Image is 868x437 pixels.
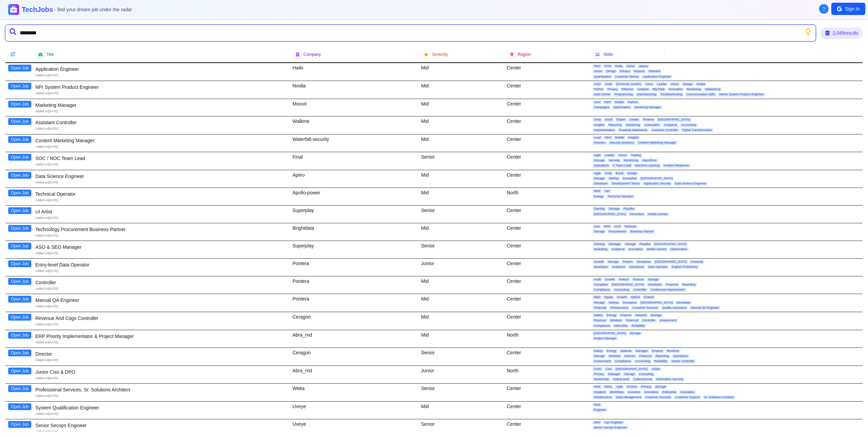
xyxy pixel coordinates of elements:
[618,69,631,73] span: Privacy
[695,82,706,86] span: Nvidia
[290,294,418,312] div: Pontera
[592,212,627,216] span: [GEOGRAPHIC_DATA]
[638,354,653,358] span: Financial
[669,247,689,251] span: Optimization
[290,152,418,170] div: Final
[35,180,287,185] div: Added on [DATE]
[629,230,655,233] span: Business Partner
[592,87,605,91] span: Python
[504,223,590,241] div: Center
[628,118,640,122] span: Leader
[418,223,504,241] div: Mid
[418,81,504,99] div: Mid
[635,260,652,264] span: Snowplow
[627,100,639,104] span: Partner
[592,75,613,79] span: Quantization
[35,84,287,91] div: NPI System Product Engineer
[35,251,287,256] div: Added on [DATE]
[607,230,628,233] span: Procurement
[290,312,418,330] div: Ceragon
[35,173,287,180] div: Data Science Engineer
[8,260,31,267] button: Open Job
[611,265,627,269] span: Analytical
[685,93,717,96] span: Communication skills
[718,93,765,96] span: Senior System Product Engineer
[592,153,602,157] span: Agile
[631,306,660,310] span: Customer Success
[685,87,702,91] span: Monitoring
[603,189,611,193] span: ייצור
[8,101,31,108] button: Open Job
[619,349,633,353] span: Network
[625,64,636,68] span: Genai
[628,265,646,269] span: Operations
[607,301,620,305] span: Startup
[504,330,590,347] div: North
[639,301,674,305] span: [GEOGRAPHIC_DATA]
[418,241,504,258] div: Senior
[607,123,623,127] span: Reporting
[8,368,31,374] button: Open Job
[8,65,31,71] button: Open Job
[607,159,621,162] span: Security
[35,155,287,162] div: SOC / NOC Team Lead
[290,330,418,347] div: Abra_rnd
[682,82,694,86] span: Design
[418,99,504,116] div: Mid
[504,259,590,276] div: Center
[629,331,642,335] span: Storage
[613,225,622,228] span: Arch
[681,128,714,132] span: Digital Transformation
[647,69,662,73] span: Partners
[22,5,132,14] h1: TechJobs
[612,106,632,109] span: Optimization
[622,159,639,162] span: Monitoring
[649,313,663,317] span: Storage
[603,64,613,68] span: PCIe
[643,123,661,127] span: Automation
[605,69,617,73] span: Design
[418,330,504,347] div: Mid
[650,128,680,132] span: Assistant Controller
[638,242,652,246] span: Playtika
[623,242,637,246] span: Storage
[610,247,626,251] span: Analytical
[290,99,418,116] div: Moovit
[8,225,31,232] button: Open Job
[290,348,418,366] div: Ceragon
[290,188,418,205] div: Apollo-power
[35,127,287,131] div: Added on [DATE]
[418,294,504,312] div: Mid
[603,52,613,57] span: Skills
[35,315,287,322] div: Revenue And Cogs Controller
[625,319,640,322] span: Financial
[504,294,590,312] div: Center
[621,260,634,264] span: Fintech
[603,153,616,157] span: Leader
[606,260,620,264] span: Storage
[35,322,287,327] div: Added on [DATE]
[611,182,641,185] span: Development Teams
[504,63,590,81] div: Center
[632,278,645,281] span: Finance
[35,226,287,233] div: Technology Procurement Business Partner
[592,260,605,264] span: Growth
[592,278,602,281] span: Audit
[618,128,649,132] span: Financial Statements
[641,159,658,162] span: Algorithms
[592,225,601,228] span: Apis
[8,190,31,196] button: Open Job
[592,306,607,310] span: Financial
[614,100,625,104] span: Mobile
[35,351,287,357] div: Director
[35,269,287,273] div: Added on [DATE]
[418,170,504,188] div: Mid
[604,118,614,122] span: Excel
[609,306,630,310] span: Infrastructure
[592,136,602,140] span: Lead
[604,278,616,281] span: Growth
[633,106,663,109] span: Marketing Manager
[653,242,688,246] span: [GEOGRAPHIC_DATA]
[592,123,606,127] span: Insights
[35,119,287,126] div: Assistant Controller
